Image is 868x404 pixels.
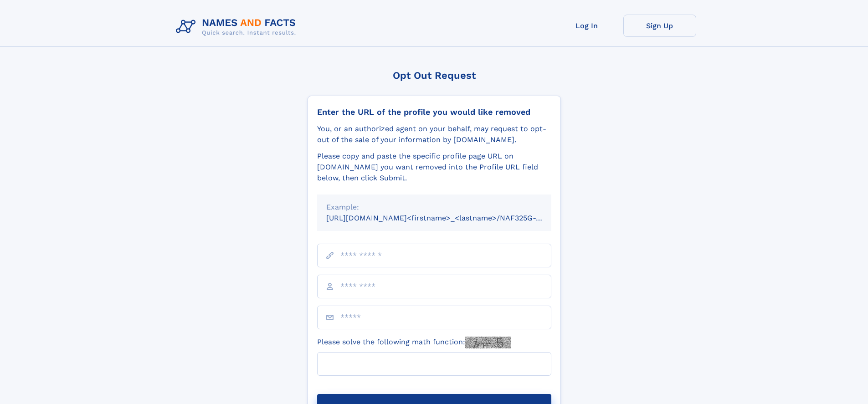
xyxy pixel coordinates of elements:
[623,15,696,37] a: Sign Up
[172,15,303,39] img: Logo Names and Facts
[317,107,551,117] div: Enter the URL of the profile you would like removed
[317,337,511,348] label: Please solve the following math function:
[550,15,623,37] a: Log In
[317,123,551,145] div: You, or an authorized agent on your behalf, may request to opt-out of the sale of your informatio...
[326,202,542,213] div: Example:
[308,70,561,81] div: Opt Out Request
[326,214,569,222] small: [URL][DOMAIN_NAME]<firstname>_<lastname>/NAF325G-xxxxxxxx
[317,151,551,184] div: Please copy and paste the specific profile page URL on [DOMAIN_NAME] you want removed into the Pr...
